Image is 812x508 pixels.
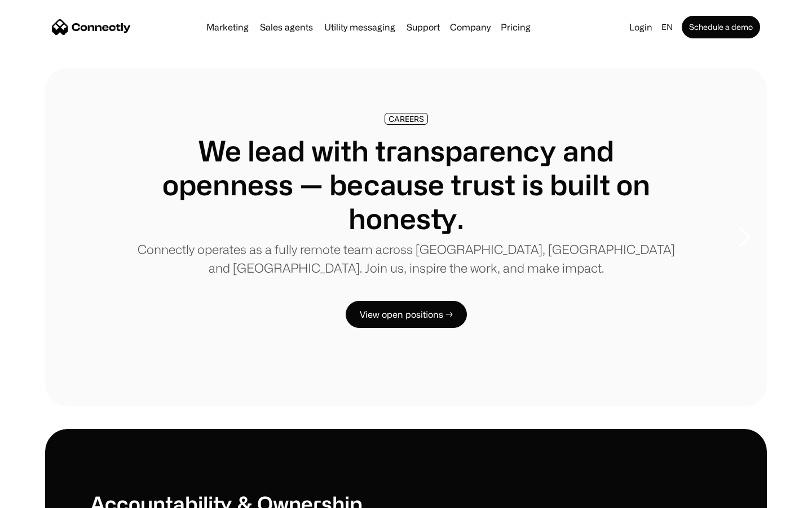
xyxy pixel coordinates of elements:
a: Schedule a demo [682,16,760,38]
aside: Language selected: English [11,487,68,504]
a: View open positions → [346,301,467,328]
a: Marketing [202,23,253,32]
a: Sales agents [255,23,317,32]
div: CAREERS [389,115,424,123]
a: Utility messaging [320,23,400,32]
a: Support [402,23,444,32]
p: Connectly operates as a fully remote team across [GEOGRAPHIC_DATA], [GEOGRAPHIC_DATA] and [GEOGRA... [135,240,677,277]
div: en [657,19,679,35]
a: Login [625,19,657,35]
a: Pricing [496,23,535,32]
ul: Language list [23,488,68,504]
div: 1 of 8 [45,68,767,406]
h1: We lead with transparency and openness — because trust is built on honesty. [135,134,677,235]
div: Company [450,19,491,35]
div: carousel [45,68,767,406]
div: en [661,19,673,35]
div: next slide [722,181,767,294]
a: home [52,19,131,36]
div: Company [447,19,494,35]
